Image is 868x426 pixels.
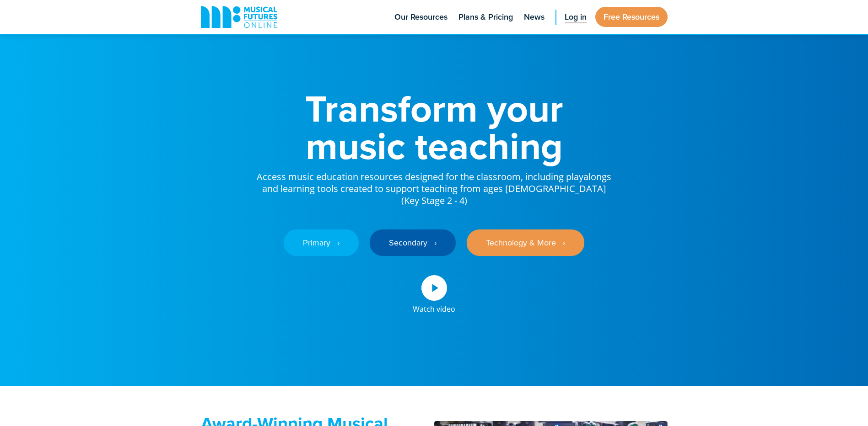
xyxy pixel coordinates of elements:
[467,229,584,256] a: Technology & More ‎‏‏‎ ‎ ›
[394,11,447,23] span: Our Resources
[524,11,545,23] span: News
[284,229,359,256] a: Primary ‎‏‏‎ ‎ ›
[595,7,668,27] a: Free Resources
[565,11,587,23] span: Log in
[256,90,613,165] h1: Transform your music teaching
[458,11,513,23] span: Plans & Pricing
[256,165,613,207] p: Access music education resources designed for the classroom, including playalongs and learning to...
[370,229,456,256] a: Secondary ‎‏‏‎ ‎ ›
[413,301,455,313] div: Watch video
